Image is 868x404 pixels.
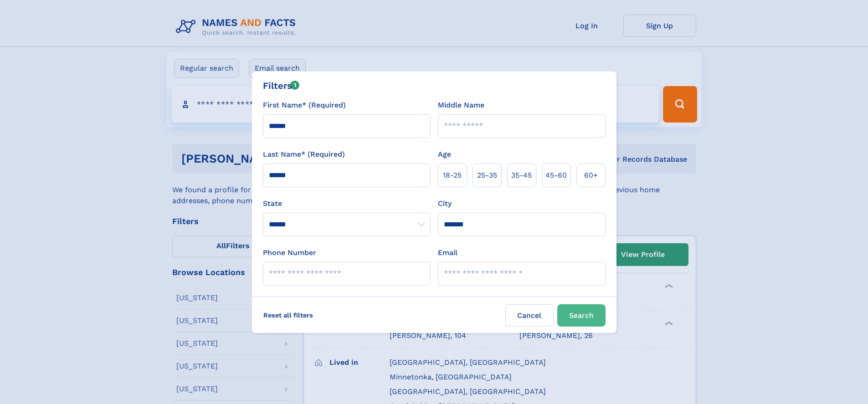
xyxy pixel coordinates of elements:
[477,170,497,181] span: 25‑35
[443,170,462,181] span: 18‑25
[511,170,532,181] span: 35‑45
[557,304,606,327] button: Search
[263,100,346,111] label: First Name* (Required)
[438,247,457,258] label: Email
[505,304,554,327] label: Cancel
[257,304,319,326] label: Reset all filters
[438,149,451,160] label: Age
[545,170,567,181] span: 45‑60
[584,170,598,181] span: 60+
[438,198,452,209] label: City
[263,198,431,209] label: State
[263,79,300,92] div: Filters
[263,149,345,160] label: Last Name* (Required)
[263,247,316,258] label: Phone Number
[438,100,484,111] label: Middle Name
